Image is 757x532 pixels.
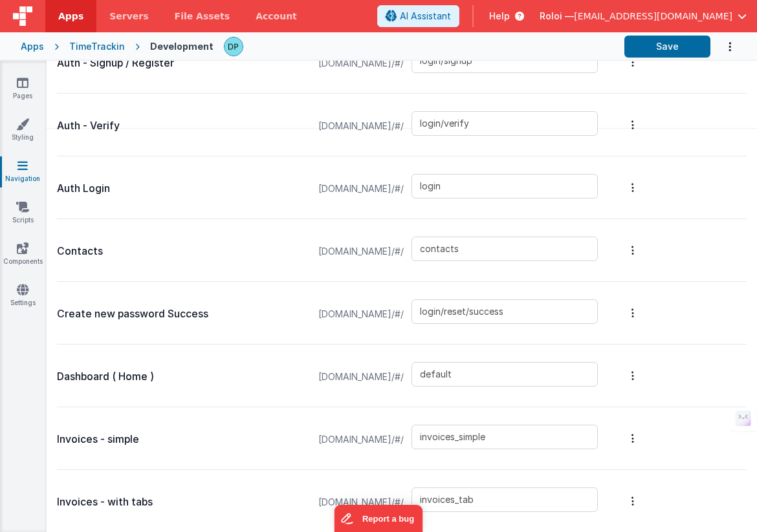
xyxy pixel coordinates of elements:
[411,425,598,449] input: Enter a slug name
[311,164,411,213] span: [DOMAIN_NAME]/#/
[411,487,598,512] input: Enter a slug name
[311,415,411,464] span: [DOMAIN_NAME]/#/
[175,10,230,23] span: File Assets
[57,431,305,449] p: Invoices - simple
[57,242,305,261] p: Contacts
[225,37,243,56] img: d6e3be1ce36d7fc35c552da2480304ca
[377,5,459,27] button: AI Assistant
[58,10,83,23] span: Apps
[710,34,736,60] button: Options
[311,101,411,151] span: [DOMAIN_NAME]/#/
[57,493,305,511] p: Invoices - with tabs
[57,305,305,323] p: Create new password Success
[335,505,423,532] iframe: Marker.io feedback button
[624,36,642,88] button: Options
[311,290,411,339] span: [DOMAIN_NAME]/#/
[109,10,148,23] span: Servers
[624,287,642,339] button: Options
[624,162,642,213] button: Options
[311,478,411,527] span: [DOMAIN_NAME]/#/
[57,368,305,386] p: Dashboard ( Home )
[57,117,305,135] p: Auth - Verify
[624,412,642,464] button: Options
[540,10,574,23] span: Roloi —
[540,10,747,23] button: Roloi — [EMAIL_ADDRESS][DOMAIN_NAME]
[311,39,411,88] span: [DOMAIN_NAME]/#/
[489,10,510,23] span: Help
[400,10,451,23] span: AI Assistant
[411,299,598,324] input: Enter a slug name
[69,40,125,53] div: TimeTrackin
[411,174,598,198] input: Enter a slug name
[411,362,598,387] input: Enter a slug name
[411,111,598,136] input: Enter a slug name
[624,224,642,276] button: Options
[57,54,305,72] p: Auth - Signup / Register
[574,10,732,23] span: [EMAIL_ADDRESS][DOMAIN_NAME]
[411,48,598,73] input: Enter a slug name
[624,350,642,401] button: Options
[57,180,305,198] p: Auth Login
[21,40,44,53] div: Apps
[624,475,642,527] button: Options
[624,36,710,58] button: Save
[411,237,598,261] input: Enter a slug name
[624,99,642,151] button: Options
[311,352,411,401] span: [DOMAIN_NAME]/#/
[150,40,214,53] div: Development
[311,227,411,276] span: [DOMAIN_NAME]/#/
